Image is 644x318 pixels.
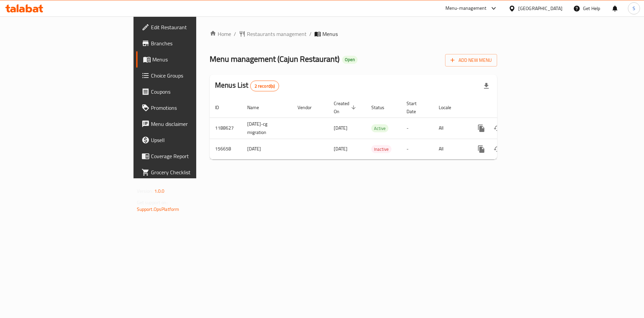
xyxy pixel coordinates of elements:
button: more [473,120,489,136]
div: Export file [478,78,494,94]
span: Vendor [298,103,320,111]
td: [DATE] [242,139,292,159]
h2: Menus List [215,80,279,91]
span: [DATE] [334,144,347,153]
a: Coverage Report [136,148,241,164]
a: Coupons [136,84,241,100]
span: Branches [151,39,236,47]
div: Open [342,56,358,64]
a: Upsell [136,132,241,148]
span: Open [342,57,358,62]
span: [DATE] [334,124,347,132]
a: Edit Restaurant [136,19,241,35]
span: Start Date [407,99,425,116]
a: Branches [136,35,241,51]
span: Inactive [371,145,391,153]
span: Get support on: [137,198,168,207]
a: Promotions [136,100,241,116]
span: 2 record(s) [251,83,279,89]
span: Version: [137,187,153,195]
td: All [433,139,468,159]
span: Restaurants management [247,30,307,38]
div: Total records count [250,81,279,91]
span: Menus [152,55,236,63]
span: Upsell [151,136,236,144]
span: Menu disclaimer [151,120,236,128]
td: - [401,139,433,159]
button: more [473,141,489,157]
span: Edit Restaurant [151,23,236,31]
li: / [309,30,312,38]
button: Change Status [489,141,505,157]
a: Menus [136,51,241,67]
span: Grocery Checklist [151,168,236,176]
span: Active [371,125,388,132]
div: [GEOGRAPHIC_DATA] [518,5,562,12]
span: Choice Groups [151,72,236,80]
span: 1.0.0 [154,187,165,195]
a: Menu disclaimer [136,116,241,132]
nav: breadcrumb [210,30,497,38]
td: - [401,118,433,139]
a: Choice Groups [136,67,241,84]
span: Promotions [151,104,236,112]
a: Support.OpsPlatform [137,205,179,214]
a: Grocery Checklist [136,164,241,180]
td: All [433,118,468,139]
a: Restaurants management [239,30,307,38]
td: [DATE]-cg migration [242,118,292,139]
span: Menu management ( Cajun Restaurant ) [210,51,339,66]
span: Add New Menu [450,56,492,64]
span: Coupons [151,88,236,96]
button: Add New Menu [445,54,497,66]
span: Created On [334,99,358,116]
span: Locale [439,103,460,111]
span: Name [247,103,268,111]
span: Status [371,103,393,111]
th: Actions [468,97,543,118]
div: Menu-management [445,4,487,12]
span: Coverage Report [151,152,236,160]
button: Change Status [489,120,505,136]
span: Menus [322,30,338,38]
span: ID [215,103,228,111]
span: S [633,5,635,12]
table: enhanced table [210,97,543,160]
